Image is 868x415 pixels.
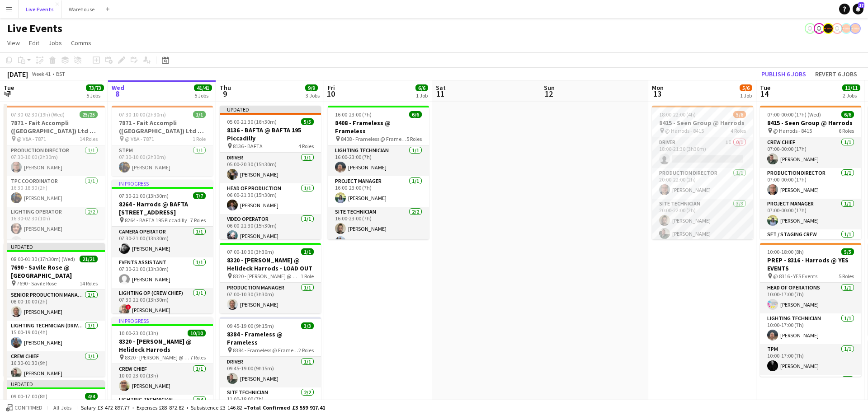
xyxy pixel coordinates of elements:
[850,23,861,34] app-user-avatar: Alex Gill
[652,119,753,127] h3: 8415 - Seen Group @ Harrods
[112,84,124,92] span: Wed
[17,135,46,142] span: @ V&A - 7871
[112,317,213,324] div: In progress
[4,351,105,382] app-card-role: Crew Chief1/116:30-01:30 (9h)[PERSON_NAME]
[220,106,321,239] app-job-card: Updated05:00-21:30 (16h30m)5/58136 - BAFTA @ BAFTA 195 Piccadilly 8136 - BAFTA4 RolesDriver1/105:...
[843,92,860,99] div: 2 Jobs
[4,37,24,49] a: View
[14,405,42,411] span: Confirmed
[416,92,428,99] div: 1 Job
[406,135,422,142] span: 5 Roles
[80,135,98,142] span: 14 Roles
[190,354,206,361] span: 7 Roles
[25,37,43,49] a: Edit
[4,84,14,92] span: Tue
[112,227,213,257] app-card-role: Camera Operator1/107:30-21:00 (13h30m)[PERSON_NAME]
[125,217,187,224] span: 8264 - BAFTA 195 Piccadilly
[760,106,861,239] div: 07:00-00:00 (17h) (Wed)6/68415 - Seen Group @ Harrods @ Harrods - 84156 RolesCrew Chief1/107:00-0...
[19,0,61,18] button: Live Events
[220,126,321,142] h3: 8136 - BAFTA @ BAFTA 195 Piccadilly
[80,256,98,262] span: 21/21
[760,283,861,313] app-card-role: Head of Operations1/110:00-17:00 (7h)[PERSON_NAME]
[112,288,213,319] app-card-role: Lighting Op (Crew Chief)1/107:30-21:00 (13h30m)![PERSON_NAME]
[220,357,321,387] app-card-role: Driver1/109:45-19:00 (9h15m)[PERSON_NAME]
[112,337,213,354] h3: 8320 - [PERSON_NAME] @ Helideck Harrods
[112,145,213,176] app-card-role: STPM1/107:30-10:00 (2h30m)[PERSON_NAME]
[194,92,212,99] div: 5 Jobs
[841,111,854,118] span: 6/6
[7,39,20,47] span: View
[326,89,335,99] span: 10
[814,23,825,34] app-user-avatar: Eden Hopkins
[56,70,65,77] div: BST
[48,39,62,47] span: Jobs
[61,0,102,18] button: Warehouse
[233,347,298,354] span: 8384 - Frameless @ Frameless
[665,127,704,134] span: @ Harrods - 8415
[4,321,105,351] app-card-role: Lighting Technician (Driver)1/115:00-19:00 (4h)[PERSON_NAME]
[233,273,301,280] span: 8320 - [PERSON_NAME] @ Helideck Harrods - LOAD OUT
[301,248,314,255] span: 1/1
[760,256,861,272] h3: PREP - 8316 - Harrods @ YES EVENTS
[220,214,321,245] app-card-role: Video Operator1/106:00-21:30 (15h30m)[PERSON_NAME]
[112,257,213,288] app-card-role: Events Assistant1/107:30-21:00 (13h30m)[PERSON_NAME]
[542,89,555,99] span: 12
[758,68,810,80] button: Publish 6 jobs
[220,243,321,313] div: 07:00-10:30 (3h30m)1/18320 - [PERSON_NAME] @ Helideck Harrods - LOAD OUT 8320 - [PERSON_NAME] @ H...
[731,127,746,134] span: 4 Roles
[227,248,274,255] span: 07:00-10:30 (3h30m)
[773,127,812,134] span: @ Harrods - 8415
[11,111,65,118] span: 07:30-02:30 (19h) (Wed)
[841,23,852,34] app-user-avatar: Alex Gill
[839,273,854,280] span: 5 Roles
[85,393,98,400] span: 4/4
[341,135,406,142] span: 8408 - Frameless @ Frameless
[227,118,277,125] span: 05:00-21:30 (16h30m)
[811,68,861,80] button: Revert 6 jobs
[112,180,213,313] app-job-card: In progress07:30-21:00 (13h30m)7/78264 - Harrods @ BAFTA [STREET_ADDRESS] 8264 - BAFTA 195 Piccad...
[436,84,446,92] span: Sat
[328,145,429,176] app-card-role: Lighting Technician1/116:00-23:00 (7h)[PERSON_NAME]
[4,145,105,176] app-card-role: Production Director1/107:30-10:00 (2h30m)[PERSON_NAME]
[328,176,429,207] app-card-role: Project Manager1/116:00-23:00 (7h)[PERSON_NAME]
[7,70,28,79] div: [DATE]
[740,84,752,91] span: 5/6
[760,119,861,127] h3: 8415 - Seen Group @ Harrods
[767,111,821,118] span: 07:00-00:00 (17h) (Wed)
[298,143,314,149] span: 4 Roles
[328,84,335,92] span: Fri
[29,39,39,47] span: Edit
[760,199,861,229] app-card-role: Project Manager1/107:00-00:00 (17h)[PERSON_NAME]
[853,4,863,14] a: 17
[415,84,428,91] span: 6/6
[760,243,861,377] div: 10:00-18:00 (8h)5/5PREP - 8316 - Harrods @ YES EVENTS @ 8316 - YES Events5 RolesHead of Operation...
[193,111,206,118] span: 1/1
[4,207,105,251] app-card-role: Lighting Operator2/216:30-02:30 (10h)[PERSON_NAME][PERSON_NAME]
[805,23,816,34] app-user-avatar: Nadia Addada
[328,119,429,135] h3: 8408 - Frameless @ Frameless
[767,248,804,255] span: 10:00-18:00 (8h)
[306,92,320,99] div: 3 Jobs
[652,106,753,239] app-job-card: 18:00-22:00 (4h)5/68415 - Seen Group @ Harrods @ Harrods - 84154 RolesDriver1I0/118:00-21:30 (3h3...
[328,207,429,251] app-card-role: Site Technician2/216:00-23:00 (7h)[PERSON_NAME][PERSON_NAME]
[4,380,105,387] div: Updated
[220,183,321,214] app-card-role: Head of Production1/106:00-21:30 (15h30m)[PERSON_NAME]
[544,84,555,92] span: Sun
[760,344,861,375] app-card-role: TPM1/110:00-17:00 (7h)[PERSON_NAME]
[773,273,817,280] span: @ 8316 - YES Events
[110,89,124,99] span: 8
[81,404,325,411] div: Salary £3 472 897.77 + Expenses £83 872.82 + Subsistence £3 146.82 =
[220,256,321,272] h3: 8320 - [PERSON_NAME] @ Helideck Harrods - LOAD OUT
[119,330,158,336] span: 10:00-23:00 (13h)
[112,364,213,395] app-card-role: Crew Chief1/110:00-23:00 (13h)[PERSON_NAME]
[760,84,770,92] span: Tue
[112,106,213,176] div: 07:30-10:00 (2h30m)1/17871 - Fait Accompli ([GEOGRAPHIC_DATA]) Ltd @ V&A - LOAD OUT @ V&A - 78711...
[119,192,169,199] span: 07:30-21:00 (13h30m)
[86,92,104,99] div: 5 Jobs
[858,2,864,8] span: 17
[4,243,105,377] app-job-card: Updated08:00-01:30 (17h30m) (Wed)21/217690 - Savile Rose @ [GEOGRAPHIC_DATA] 7690 - Savile Rose14...
[11,256,75,262] span: 08:00-01:30 (17h30m) (Wed)
[4,106,105,239] div: 07:30-02:30 (19h) (Wed)25/257871 - Fait Accompli ([GEOGRAPHIC_DATA]) Ltd @ V&A @ V&A - 787114 Rol...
